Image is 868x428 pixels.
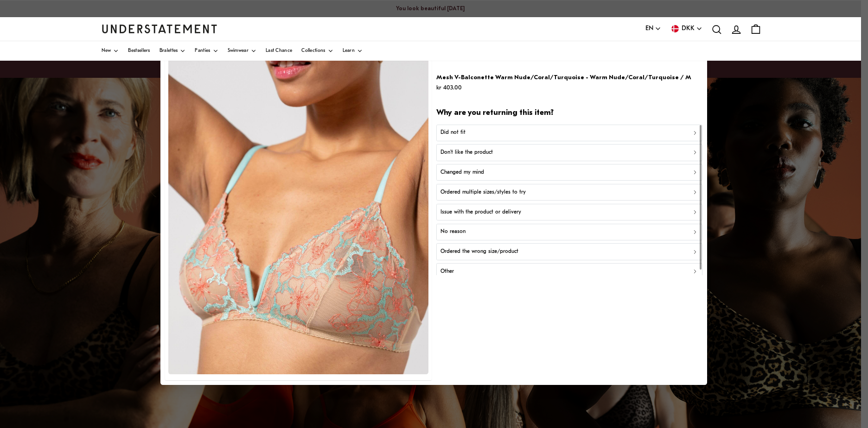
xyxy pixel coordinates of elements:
a: Understatement Homepage [102,25,217,33]
p: No reason [440,227,466,236]
p: Don't like the product [440,148,493,157]
button: Did not fit [436,124,702,141]
button: Ordered multiple sizes/styles to try [436,184,702,201]
button: Don't like the product [436,144,702,161]
p: Ordered multiple sizes/styles to try [440,188,526,197]
button: Issue with the product or delivery [436,204,702,220]
p: kr 403.00 [436,83,691,93]
span: Collections [301,49,325,53]
a: Panties [195,41,218,61]
h2: Why are you returning this item? [436,107,702,118]
span: Bestsellers [128,49,150,53]
button: Changed my mind [436,164,702,181]
p: Did not fit [440,128,466,137]
button: Ordered the wrong size/product [436,243,702,260]
span: EN [645,24,653,34]
p: Issue with the product or delivery [440,208,521,216]
p: Mesh V-Balconette Warm Nude/Coral/Turquoise - Warm Nude/Coral/Turquoise / M [436,72,691,82]
span: Swimwear [228,49,249,53]
a: Swimwear [228,41,256,61]
button: Other [436,263,702,280]
span: Panties [195,49,210,53]
span: Last Chance [266,49,292,53]
button: EN [645,24,661,34]
a: Bralettes [160,41,186,61]
span: DKK [682,24,695,34]
p: Other [440,267,454,276]
a: Bestsellers [128,41,150,61]
span: New [102,49,111,53]
a: Collections [301,41,333,61]
button: DKK [670,24,702,34]
span: Bralettes [160,49,178,53]
a: Last Chance [266,41,292,61]
span: Learn [343,49,355,53]
a: New [102,41,119,61]
button: No reason [436,223,702,240]
p: Changed my mind [440,168,484,177]
img: 79_c9301c0e-bcf8-4eb5-b920-f22376785020.jpg [168,51,428,375]
p: Ordered the wrong size/product [440,247,518,256]
a: Learn [343,41,363,61]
